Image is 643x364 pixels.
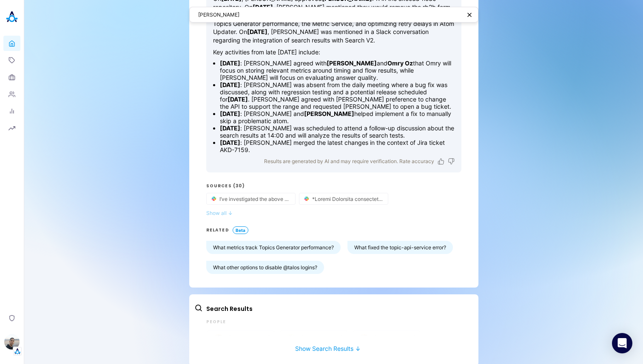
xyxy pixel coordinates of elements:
[3,331,20,356] button: Eli LeonTenant Logo
[220,139,455,153] li: : [PERSON_NAME] merged the latest changes in the context of Jira ticket AKD-7159.
[327,59,377,67] strong: [PERSON_NAME]
[220,81,240,88] strong: [DATE]
[612,333,632,353] div: Open Intercom Messenger
[387,59,413,67] strong: Omry Oz
[438,158,444,165] button: Like
[233,226,248,234] span: Beta
[206,305,461,313] h2: Search Results
[220,139,240,146] strong: [DATE]
[198,11,461,19] textarea: [PERSON_NAME]
[347,241,453,254] button: What fixed the topic-api-service error?
[304,110,354,117] strong: [PERSON_NAME]
[303,195,310,203] img: Slack
[220,81,455,110] li: : [PERSON_NAME] was absent from the daily meeting where a bug fix was discussed, along with regre...
[220,110,455,124] li: : [PERSON_NAME] and helped implement a fix to manually skip a problematic atom.
[213,48,455,56] p: Key activities from late [DATE] include:
[253,3,273,11] strong: [DATE]
[3,8,20,25] img: Akooda Logo
[228,210,233,216] span: ↓
[13,347,22,356] img: Tenant Logo
[220,110,240,117] strong: [DATE]
[206,261,324,274] button: What other options to disable @talos logins?
[312,196,383,202] span: *Loremi Dolorsita consectetur* - Adipis Elitse Doe Temp Incid Utlab Etdolo Magnaaliq en adm venia...
[206,210,461,216] button: Show all ↓
[210,195,218,203] img: Slack
[220,124,455,139] li: : [PERSON_NAME] was scheduled to attend a follow-up discussion about the search results at 14:00 ...
[220,59,455,81] li: : [PERSON_NAME] agreed with and that Omry will focus on storing relevant metrics around timing an...
[228,96,248,103] strong: [DATE]
[299,193,388,204] button: source-button
[206,241,341,254] button: What metrics track Topics Generator performance?
[206,183,461,189] h3: Sources (30)
[220,59,240,67] strong: [DATE]
[247,28,267,35] strong: [DATE]
[194,336,461,352] button: Show Search Results ↓
[448,158,455,165] button: Dislike
[220,124,240,132] strong: [DATE]
[207,193,295,204] button: source-button
[264,157,434,166] p: Results are generated by AI and may require verification. Rate accuracy
[206,227,229,234] h3: RELATED
[4,334,20,350] img: Eli Leon
[219,196,290,202] span: I’ve investigated the above and other no-result prompts and came up with the following: I found o...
